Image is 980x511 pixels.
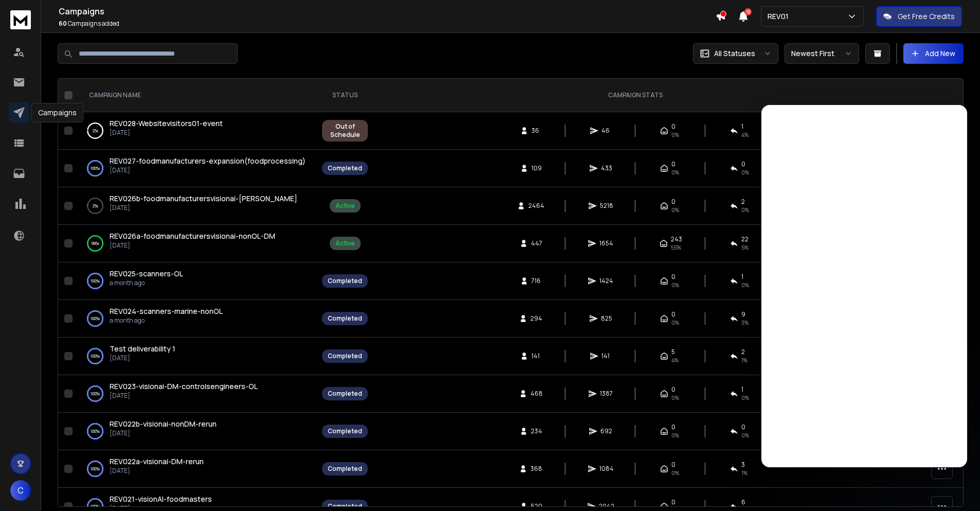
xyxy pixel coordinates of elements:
[93,126,98,136] p: 2 %
[59,20,716,28] p: Campaigns added
[110,241,275,250] p: [DATE]
[110,166,306,174] p: [DATE]
[741,431,749,439] span: 0 %
[110,316,223,325] p: a month ago
[92,238,99,249] p: 99 %
[110,392,258,400] p: [DATE]
[599,277,613,285] span: 1424
[110,231,275,241] span: REV026a-foodmanufacturersvisionai-nonOL-DM
[110,279,183,287] p: a month ago
[59,19,67,28] span: 60
[10,480,31,501] button: C
[110,129,223,137] p: [DATE]
[77,225,316,262] td: 99%REV026a-foodmanufacturersvisionai-nonOL-DM[DATE]
[110,156,306,166] span: REV027-foodmanufacturers-expansion(foodprocessing)
[671,356,679,364] span: 4 %
[601,352,612,360] span: 141
[601,164,612,172] span: 433
[110,354,175,362] p: [DATE]
[328,427,362,435] div: Completed
[741,243,749,252] span: 5 %
[671,168,679,177] span: 0%
[530,314,542,323] span: 294
[671,431,679,439] span: 0%
[77,150,316,187] td: 100%REV027-foodmanufacturers-expansion(foodprocessing)[DATE]
[741,385,743,394] span: 1
[316,79,374,112] th: STATUS
[328,314,362,323] div: Completed
[741,469,747,477] span: 1 %
[741,356,747,364] span: 1 %
[110,456,204,467] a: REV022a-visionai-DM-rerun
[671,206,679,214] span: 0%
[768,11,793,22] p: REV01
[741,319,749,327] span: 3 %
[741,498,745,506] span: 6
[600,427,612,435] span: 692
[741,131,749,139] span: 4 %
[600,202,613,210] span: 5218
[531,352,542,360] span: 141
[671,319,679,327] span: 0%
[671,235,682,243] span: 243
[528,202,544,210] span: 2464
[91,351,100,361] p: 100 %
[876,6,962,27] button: Get Free Credits
[741,160,745,168] span: 0
[335,239,355,248] div: Active
[374,79,896,112] th: CAMPAIGN STATS
[110,344,175,354] span: Test deliverability 1
[531,502,542,510] span: 520
[741,122,743,131] span: 1
[741,394,749,402] span: 0 %
[741,310,745,319] span: 9
[77,262,316,300] td: 100%REV025-scanners-OLa month ago
[328,390,362,398] div: Completed
[77,112,316,150] td: 2%REV028-Websitevisitors01-event[DATE]
[531,164,542,172] span: 109
[91,276,100,286] p: 100 %
[671,394,679,402] span: 0%
[741,198,745,206] span: 2
[110,204,297,212] p: [DATE]
[110,118,223,129] a: REV028-Websitevisitors01-event
[77,450,316,488] td: 100%REV022a-visionai-DM-rerun[DATE]
[671,281,679,289] span: 0%
[10,10,31,29] img: logo
[531,239,542,248] span: 447
[531,277,542,285] span: 716
[761,105,967,467] iframe: Intercom live chat
[601,314,612,323] span: 825
[77,79,316,112] th: CAMPAIGN NAME
[91,163,100,173] p: 100 %
[671,131,679,139] span: 0%
[328,465,362,473] div: Completed
[741,235,749,243] span: 22
[741,461,745,469] span: 3
[110,381,258,392] a: REV023-visionai-DM-controlsengineers-OL
[77,413,316,450] td: 100%REV022b-visionai-nonDM-rerun[DATE]
[110,494,212,504] a: REV021-visionAI-foodmasters
[91,313,100,324] p: 100 %
[91,464,100,474] p: 100 %
[744,8,752,15] span: 12
[671,310,675,319] span: 0
[77,338,316,375] td: 100%Test deliverability 1[DATE]
[741,168,749,177] span: 0 %
[77,300,316,338] td: 100%REV024-scanners-marine-nonOLa month ago
[31,103,83,122] div: Campaigns
[903,43,964,64] button: Add New
[599,239,613,248] span: 1654
[110,306,223,316] a: REV024-scanners-marine-nonOL
[671,423,675,431] span: 0
[741,348,745,356] span: 2
[110,193,297,204] a: REV026b-foodmanufacturersvisionai-[PERSON_NAME]
[898,11,955,22] p: Get Free Credits
[599,465,614,473] span: 1084
[671,122,675,131] span: 0
[671,498,675,506] span: 0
